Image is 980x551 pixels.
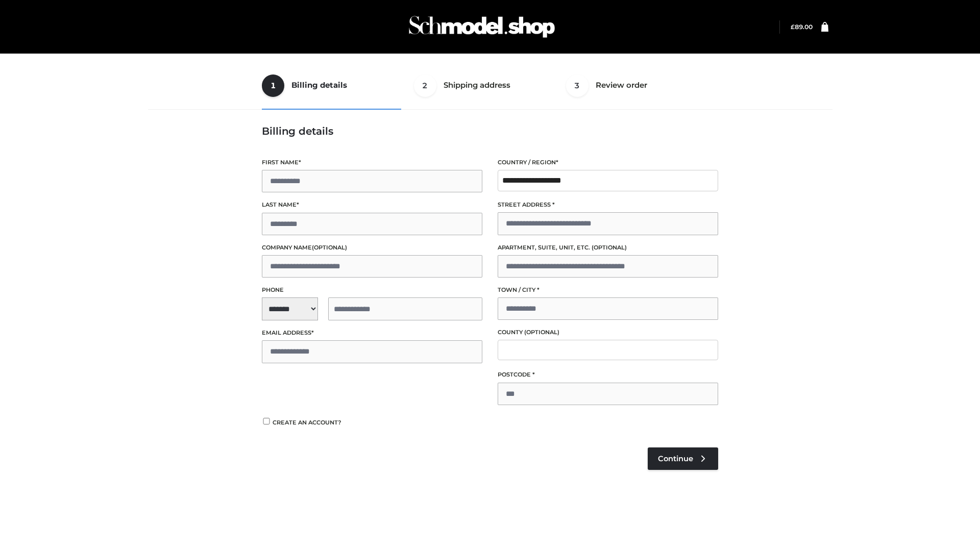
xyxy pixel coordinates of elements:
[498,328,718,337] label: County
[791,23,813,31] bdi: 89.00
[498,370,718,380] label: Postcode
[262,200,482,210] label: Last name
[312,244,347,251] span: (optional)
[498,158,718,167] label: Country / Region
[791,23,813,31] a: £89.00
[498,243,718,253] label: Apartment, suite, unit, etc.
[498,200,718,210] label: Street address
[262,125,718,137] h3: Billing details
[262,328,482,338] label: Email address
[405,7,558,47] img: Schmodel Admin 964
[273,419,341,426] span: Create an account?
[262,158,482,167] label: First name
[498,285,718,295] label: Town / City
[524,329,559,336] span: (optional)
[262,418,271,424] input: Create an account?
[592,244,627,251] span: (optional)
[648,447,718,470] a: Continue
[262,285,482,295] label: Phone
[262,243,482,253] label: Company name
[658,454,693,463] span: Continue
[791,23,795,31] span: £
